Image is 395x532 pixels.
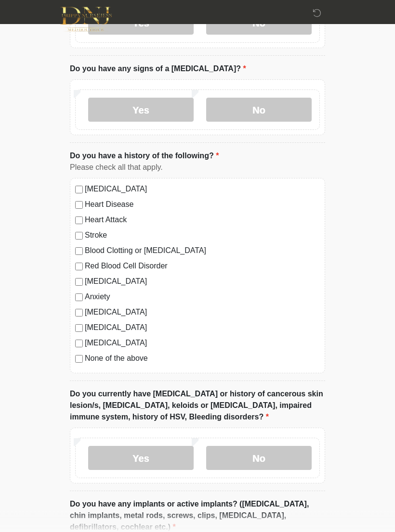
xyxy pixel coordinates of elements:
label: Yes [88,98,194,122]
label: [MEDICAL_DATA] [85,276,320,288]
label: Do you have a history of the following? [70,151,219,162]
input: Heart Attack [75,217,83,225]
input: [MEDICAL_DATA] [75,186,83,194]
input: Anxiety [75,294,83,302]
label: Do you currently have [MEDICAL_DATA] or history of cancerous skin lesion/s, [MEDICAL_DATA], keloi... [70,389,325,423]
label: [MEDICAL_DATA] [85,184,320,195]
img: DNJ Med Boutique Logo [60,7,112,32]
label: Stroke [85,230,320,241]
label: Do you have any signs of a [MEDICAL_DATA]? [70,63,246,75]
label: None of the above [85,353,320,365]
label: Blood Clotting or [MEDICAL_DATA] [85,245,320,257]
input: [MEDICAL_DATA] [75,340,83,348]
label: Heart Disease [85,199,320,211]
input: Stroke [75,232,83,240]
label: No [206,446,312,470]
input: Red Blood Cell Disorder [75,263,83,271]
div: Please check all that apply. [70,162,325,174]
label: [MEDICAL_DATA] [85,307,320,318]
label: [MEDICAL_DATA] [85,322,320,334]
input: Blood Clotting or [MEDICAL_DATA] [75,248,83,255]
label: [MEDICAL_DATA] [85,338,320,349]
label: Anxiety [85,291,320,303]
label: Red Blood Cell Disorder [85,261,320,272]
input: [MEDICAL_DATA] [75,309,83,317]
label: Heart Attack [85,215,320,226]
label: No [206,98,312,122]
input: None of the above [75,355,83,363]
input: Heart Disease [75,202,83,209]
input: [MEDICAL_DATA] [75,325,83,332]
input: [MEDICAL_DATA] [75,279,83,286]
label: Yes [88,446,194,470]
